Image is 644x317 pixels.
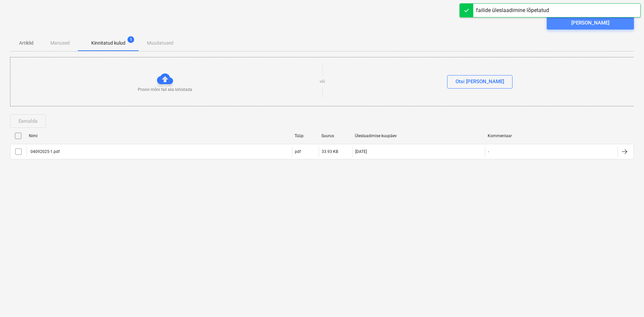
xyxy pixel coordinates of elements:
[30,149,60,154] div: 04092025-1.pdf
[476,6,549,14] div: failide üleslaadimine lõpetatud
[488,149,489,154] div: -
[322,149,338,154] div: 33.93 KB
[547,16,634,30] button: [PERSON_NAME]
[321,134,350,138] div: Suurus
[320,79,325,85] p: või
[455,77,504,86] div: Otsi [PERSON_NAME]
[18,40,34,47] p: Artiklid
[571,18,609,27] div: [PERSON_NAME]
[294,134,316,138] div: Tüüp
[488,134,615,138] div: Kommentaar
[10,57,635,106] div: Proovi mõni fail siia lohistadavõiOtsi [PERSON_NAME]
[29,134,289,138] div: Nimi
[127,36,134,43] span: 1
[91,40,125,47] p: Kinnitatud kulud
[355,149,367,154] div: [DATE]
[295,149,301,154] div: pdf
[447,75,513,89] button: Otsi [PERSON_NAME]
[138,87,192,93] p: Proovi mõni fail siia lohistada
[355,134,482,138] div: Üleslaadimise kuupäev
